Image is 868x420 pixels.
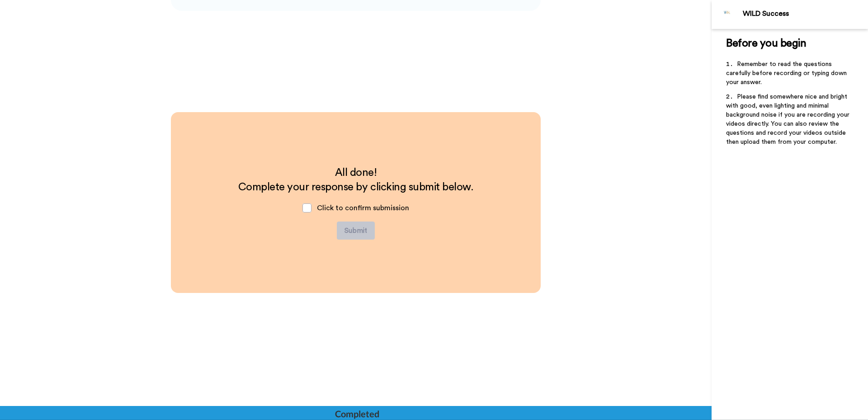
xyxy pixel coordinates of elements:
[726,38,806,49] span: Before you begin
[337,222,375,240] button: Submit
[335,407,378,420] div: Completed
[726,94,851,145] span: Please find somewhere nice and bright with good, even lighting and minimal background noise if yo...
[317,204,409,212] span: Click to confirm submission
[726,61,849,85] span: Remember to read the questions carefully before recording or typing down your answer.
[335,167,377,178] span: All done!
[238,182,474,193] span: Complete your response by clicking submit below.
[743,9,868,18] div: WILD Success
[717,4,738,25] img: Profile Image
